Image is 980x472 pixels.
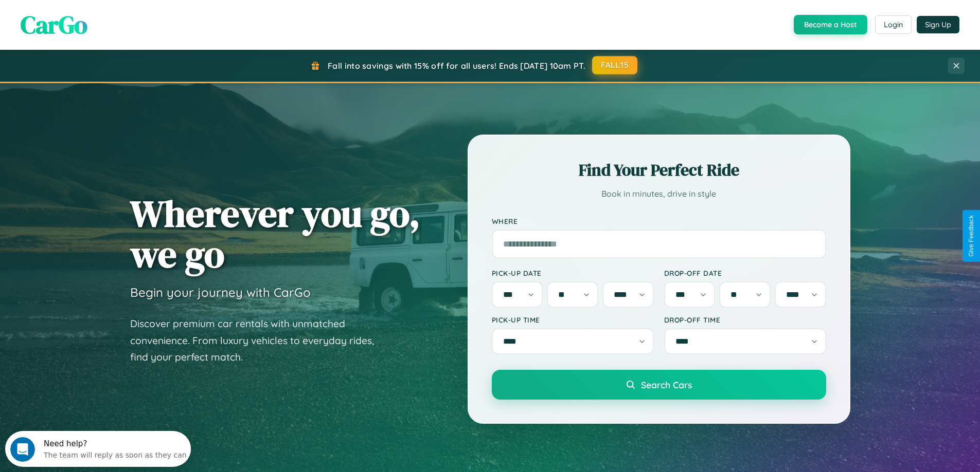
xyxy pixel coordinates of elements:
[492,269,654,277] label: Pick-up Date
[492,159,826,181] h2: Find Your Perfect Ride
[21,8,87,42] span: CarGo
[492,315,654,324] label: Pick-up Time
[968,215,975,257] div: Give Feedback
[875,15,912,34] button: Login
[328,61,585,71] span: Fall into savings with 15% off for all users! Ends [DATE] 10am PT.
[10,437,35,462] iframe: Intercom live chat
[917,16,959,33] button: Sign Up
[592,56,637,74] button: FALL15
[492,370,826,400] button: Search Cars
[664,269,826,277] label: Drop-off Date
[130,193,420,274] h1: Wherever you go, we go
[130,285,311,300] h3: Begin your journey with CarGo
[5,431,191,467] iframe: Intercom live chat discovery launcher
[641,379,692,390] span: Search Cars
[130,315,387,366] p: Discover premium car rentals with unmatched convenience. From luxury vehicles to everyday rides, ...
[39,9,182,17] div: Need help?
[794,15,867,34] button: Become a Host
[4,4,191,32] div: Open Intercom Messenger
[664,315,826,324] label: Drop-off Time
[492,186,826,201] p: Book in minutes, drive in style
[492,217,826,225] label: Where
[39,17,182,28] div: The team will reply as soon as they can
